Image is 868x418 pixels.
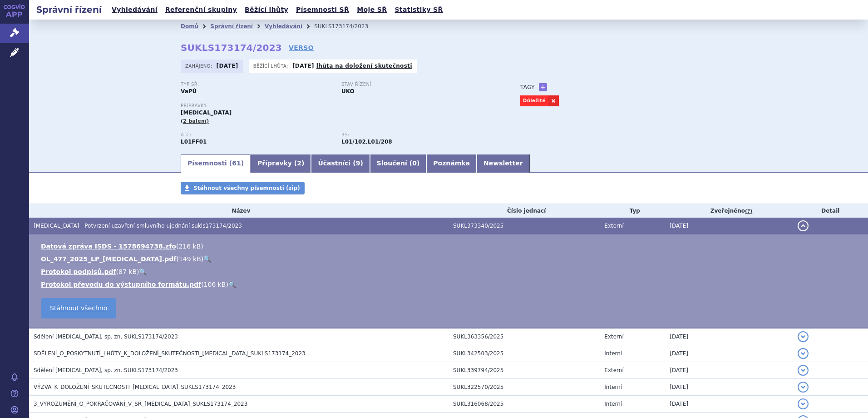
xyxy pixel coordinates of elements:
a: OL_477_2025_LP_[MEDICAL_DATA].pdf [41,255,176,263]
a: Protokol podpisů.pdf [41,268,116,275]
button: detail [798,331,809,342]
a: 🔍 [203,255,211,263]
span: 149 kB [179,255,201,263]
td: [DATE] [665,396,793,413]
li: ( ) [41,254,859,264]
a: Písemnosti SŘ [293,4,352,16]
li: ( ) [41,242,859,251]
strong: NIVOLUMAB [181,139,207,145]
li: SUKLS173174/2023 [314,20,380,33]
td: [DATE] [665,345,793,362]
a: Sloučení (0) [370,154,426,173]
td: [DATE] [665,379,793,396]
a: 🔍 [228,281,236,288]
strong: nivolumab [341,139,366,145]
div: , [341,132,502,146]
strong: VaPÚ [181,88,197,95]
th: Typ [600,204,665,218]
span: Interní [604,384,622,390]
td: [DATE] [665,218,793,234]
a: + [539,83,547,91]
a: Statistiky SŘ [392,4,445,16]
td: SUKL373340/2025 [449,218,600,234]
span: 2 [297,159,301,167]
strong: SUKLS173174/2023 [181,42,282,53]
a: Přípravky (2) [251,154,311,173]
a: Stáhnout všechny písemnosti (zip) [181,182,305,194]
button: detail [798,398,809,409]
p: Stav řízení: [341,82,493,87]
span: Běžící lhůta: [253,62,290,70]
span: 87 kB [118,268,137,275]
h2: Správní řízení [29,3,109,16]
span: 106 kB [204,281,226,288]
span: Sdělení OPDIVO, sp. zn. SUKLS173174/2023 [34,333,178,340]
td: SUKL363356/2025 [449,328,600,345]
strong: [DATE] [292,63,314,69]
strong: nivolumab k léčbě metastazujícího kolorektálního karcinomu [368,139,392,145]
button: detail [798,220,809,231]
span: VÝZVA_K_DOLOŽENÍ_SKUTEČNOSTI_OPDIVO_SUKLS173174_2023 [34,384,236,390]
a: Poznámka [426,154,477,173]
li: ( ) [41,267,859,276]
a: 🔍 [139,268,147,275]
button: detail [798,365,809,376]
a: lhůta na doložení skutečnosti [316,63,412,69]
th: Číslo jednací [449,204,600,218]
th: Zveřejněno [665,204,793,218]
a: Referenční skupiny [163,4,240,16]
td: SUKL339794/2025 [449,362,600,379]
span: 61 [232,159,241,167]
td: [DATE] [665,362,793,379]
a: Vyhledávání [109,4,160,16]
span: Externí [604,367,623,373]
span: 216 kB [178,243,201,250]
p: Přípravky: [181,103,502,109]
a: Protokol převodu do výstupního formátu.pdf [41,281,201,288]
h3: Tagy [520,82,535,93]
a: Důležité [520,95,548,106]
abbr: (?) [745,208,752,214]
span: Stáhnout všechny písemnosti (zip) [193,185,300,191]
p: RS: [341,132,493,138]
td: SUKL342503/2025 [449,345,600,362]
a: VERSO [289,43,314,52]
li: ( ) [41,280,859,289]
button: detail [798,382,809,393]
span: Zahájeno: [185,62,214,70]
p: ATC: [181,132,332,138]
a: Moje SŘ [354,4,390,16]
p: Typ SŘ: [181,82,332,87]
span: 0 [412,159,417,167]
span: OPDIVO - Potvrzení uzavření smluvního ujednání sukls173174/2023 [34,223,242,229]
p: - [292,62,412,70]
strong: UKO [341,88,355,95]
span: Externí [604,223,623,229]
a: Stáhnout všechno [41,298,116,318]
td: SUKL316068/2025 [449,396,600,413]
a: Newsletter [477,154,530,173]
span: 3_VYROZUMĚNÍ_O_POKRAČOVÁNÍ_V_SŘ_OPDIVO_SUKLS173174_2023 [34,401,247,407]
th: Detail [793,204,868,218]
span: 9 [356,159,360,167]
span: Externí [604,333,623,340]
span: SDĚLENÍ_O_POSKYTNUTÍ_LHŮTY_K_DOLOŽENÍ_SKUTEČNOSTI_OPDIVO_SUKLS173174_2023 [34,350,306,357]
a: Vyhledávání [265,23,302,30]
strong: [DATE] [217,63,238,69]
span: Sdělení OPDIVO, sp. zn. SUKLS173174/2023 [34,367,178,373]
td: SUKL322570/2025 [449,379,600,396]
span: Interní [604,350,622,357]
td: [DATE] [665,328,793,345]
a: Domů [181,23,198,30]
th: Název [29,204,449,218]
a: Písemnosti (61) [181,154,251,173]
span: (2 balení) [181,118,209,124]
a: Běžící lhůty [242,4,291,16]
a: Správní řízení [210,23,253,30]
span: Interní [604,401,622,407]
a: Účastníci (9) [311,154,370,173]
button: detail [798,348,809,359]
span: [MEDICAL_DATA] [181,109,232,116]
a: Datová zpráva ISDS - 1578694738.zfo [41,243,176,250]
